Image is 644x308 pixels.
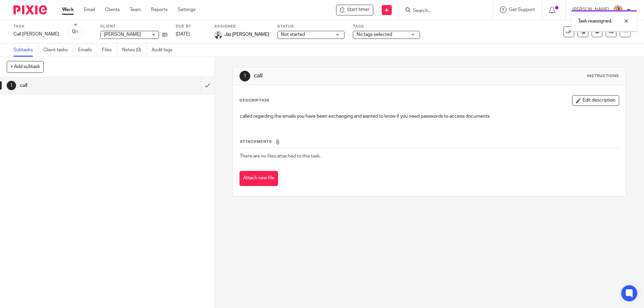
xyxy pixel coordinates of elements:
img: 48292-0008-compressed%20square.jpg [214,31,222,39]
a: Emails [78,44,97,57]
button: Edit description [572,95,619,106]
span: Attachments [240,140,272,143]
a: Team [130,6,141,13]
div: Call Neil [13,31,59,38]
label: Client [100,24,167,29]
img: Pixie [13,5,47,14]
p: called regarding the emails you have been exchanging and wanted to know if you need passwords to ... [240,113,619,120]
div: Neil Ross - Call Neil [336,5,373,15]
a: Clients [105,6,120,13]
div: 0 [72,28,79,36]
a: Subtasks [13,44,38,57]
a: Client tasks [43,44,73,57]
label: Assignee [214,24,269,29]
a: Files [102,44,117,57]
p: Task reassigned. [578,18,612,24]
span: [PERSON_NAME] [104,32,141,37]
a: Reports [151,6,168,13]
img: Linkedin%20Posts%20-%20Client%20success%20stories%20(1).png [612,5,623,15]
a: Email [84,6,95,13]
h1: call [254,72,444,79]
span: There are no files attached to this task. [240,154,321,159]
button: + Add subtask [7,61,44,72]
small: /1 [75,30,79,34]
span: Not started [281,32,305,37]
a: Audit logs [152,44,177,57]
a: Settings [178,6,196,13]
div: Call [PERSON_NAME] [13,31,59,38]
h1: call [20,80,136,90]
span: No tags selected [357,32,392,37]
span: Jaz [PERSON_NAME] [224,31,269,38]
p: Description [239,98,269,103]
div: 1 [239,71,250,81]
label: Due by [176,24,206,29]
label: Task [13,24,59,29]
label: Status [277,24,344,29]
a: Notes (0) [122,44,147,57]
button: Attach new file [239,171,278,186]
div: Instructions [587,73,619,79]
a: Work [62,6,74,13]
div: 1 [7,81,16,90]
span: [DATE] [176,32,190,37]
